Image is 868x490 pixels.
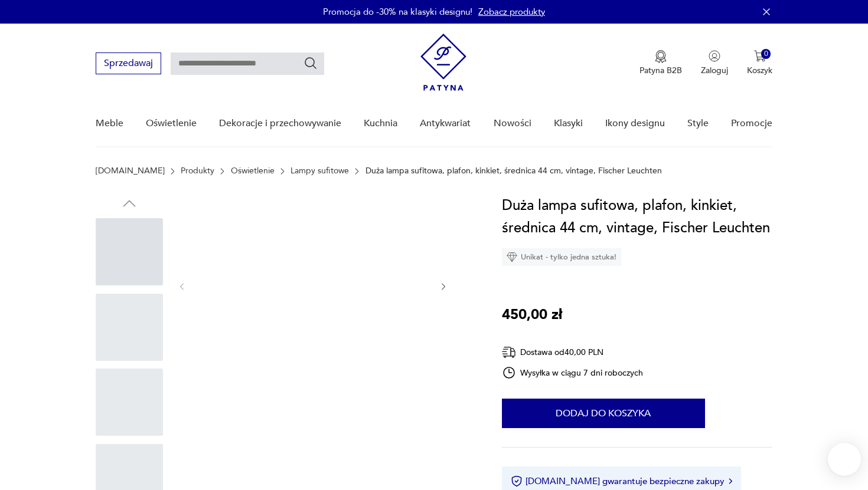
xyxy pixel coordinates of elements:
[502,345,644,360] div: Dostawa od 40,00 PLN
[502,366,644,380] div: Wysyłka w ciągu 7 dni roboczych
[96,166,165,176] a: [DOMAIN_NAME]
[502,304,562,326] p: 450,00 zł
[554,101,583,146] a: Klasyki
[96,60,161,68] a: Sprzedawaj
[511,475,732,487] button: [DOMAIN_NAME] gwarantuje bezpieczne zakupy
[494,101,531,146] a: Nowości
[507,252,517,262] img: Ikona diamentu
[502,248,621,266] div: Unikat - tylko jedna sztuka!
[747,65,772,76] p: Koszyk
[146,101,197,146] a: Oświetlenie
[639,50,682,76] button: Patyna B2B
[639,65,682,76] p: Patyna B2B
[96,52,161,74] button: Sprzedawaj
[761,49,771,59] div: 0
[231,166,275,176] a: Oświetlenie
[219,101,341,146] a: Dekoracje i przechowywanie
[687,101,709,146] a: Style
[96,101,123,146] a: Meble
[323,6,472,18] p: Promocja do -30% na klasyki designu!
[605,101,665,146] a: Ikony designu
[478,6,545,18] a: Zobacz produkty
[747,50,772,76] button: 0Koszyk
[502,345,516,360] img: Ikona dostawy
[364,101,397,146] a: Kuchnia
[639,50,682,76] a: Ikona medaluPatyna B2B
[709,50,720,62] img: Ikonka użytkownika
[701,65,728,76] p: Zaloguj
[502,399,705,428] button: Dodaj do koszyka
[511,475,523,487] img: Ikona certyfikatu
[198,195,426,377] img: Zdjęcie produktu Duża lampa sufitowa, plafon, kinkiet, średnica 44 cm, vintage, Fischer Leuchten
[304,56,318,70] button: Szukaj
[181,166,214,176] a: Produkty
[291,166,349,176] a: Lampy sufitowe
[502,195,773,239] h1: Duża lampa sufitowa, plafon, kinkiet, średnica 44 cm, vintage, Fischer Leuchten
[655,50,667,63] img: Ikona medalu
[420,34,466,91] img: Patyna - sklep z meblami i dekoracjami vintage
[701,50,728,76] button: Zaloguj
[731,101,772,146] a: Promocje
[729,478,732,484] img: Ikona strzałki w prawo
[754,50,766,62] img: Ikona koszyka
[366,166,662,176] p: Duża lampa sufitowa, plafon, kinkiet, średnica 44 cm, vintage, Fischer Leuchten
[828,443,861,476] iframe: Smartsupp widget button
[420,101,471,146] a: Antykwariat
